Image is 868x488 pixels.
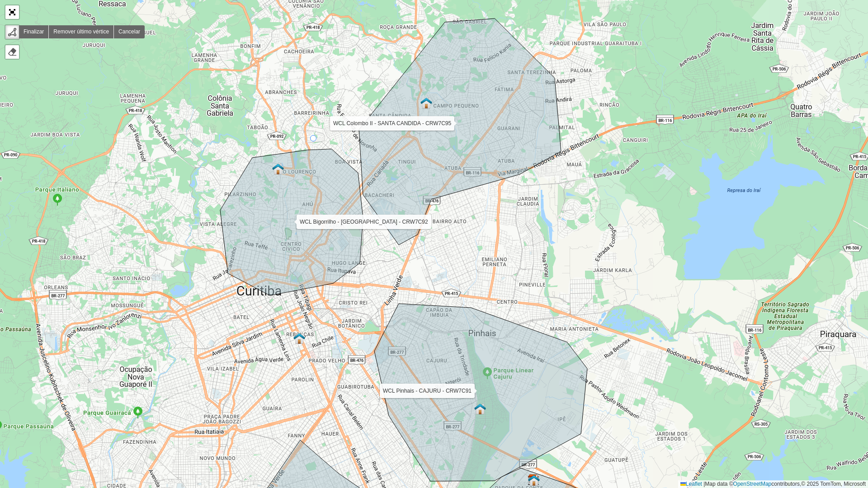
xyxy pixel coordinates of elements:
img: Marker [528,474,539,486]
span: | [703,481,705,487]
a: Remover último vértice [49,25,114,38]
div: Map data © contributors,© 2025 TomTom, Microsoft [678,480,868,488]
img: 704 UDC Full Brasilio [293,333,305,344]
img: FAD CDD Curitiba [528,474,540,486]
a: OpenStreetMap [733,481,772,487]
img: Warecloud Bigorrilho - SÃO FRACISCO [272,163,284,175]
a: Cancelar [114,25,145,38]
img: Warecloud Pinhais - CAJURU [474,403,486,415]
img: Warecloud Colombo II - SANTA CANDIDA [420,97,432,109]
a: Leaflet [680,481,702,487]
a: Finalizar [19,25,49,38]
div: Remover camada(s) [5,45,19,59]
div: Desenhar um polígono [5,25,19,39]
a: Abrir mapa em tela cheia [5,5,19,19]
